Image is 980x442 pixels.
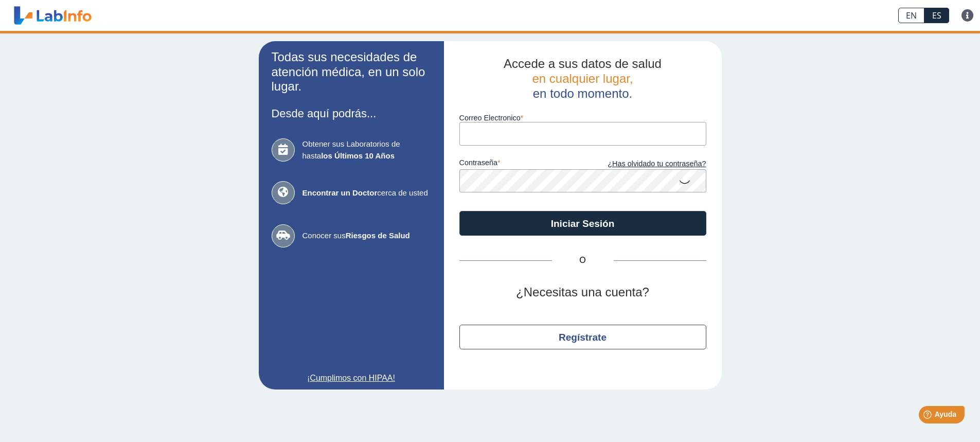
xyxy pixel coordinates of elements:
span: cerca de usted [302,187,431,199]
span: en cualquier lugar, [532,72,633,85]
h2: ¿Necesitas una cuenta? [459,285,706,300]
button: Regístrate [459,325,706,349]
h3: Desde aquí podrás... [272,107,431,120]
span: O [552,254,614,267]
span: Obtener sus Laboratorios de hasta [302,138,431,162]
a: ¿Has olvidado tu contraseña? [583,158,706,170]
span: Conocer sus [302,230,431,242]
b: Encontrar un Doctor [302,188,378,197]
button: Iniciar Sesión [459,211,706,236]
b: Riesgos de Salud [346,231,410,240]
label: contraseña [459,158,583,170]
span: Accede a sus datos de salud [504,57,662,70]
iframe: Help widget launcher [888,402,969,431]
a: ¡Cumplimos con HIPAA! [272,372,431,384]
a: EN [898,8,924,23]
h2: Todas sus necesidades de atención médica, en un solo lugar. [272,50,431,94]
span: en todo momento. [533,86,632,100]
b: los Últimos 10 Años [321,151,395,160]
label: Correo Electronico [459,114,706,122]
a: ES [924,8,949,23]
